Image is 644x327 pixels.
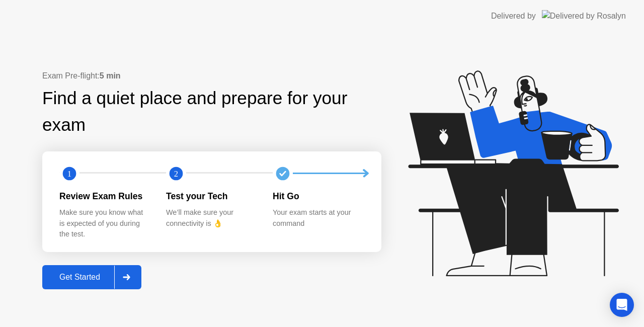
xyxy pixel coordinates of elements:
[42,85,381,138] div: Find a quiet place and prepare for your exam
[542,10,626,22] img: Delivered by Rosalyn
[59,190,150,203] div: Review Exam Rules
[166,190,257,203] div: Test your Tech
[166,207,257,229] div: We’ll make sure your connectivity is 👌
[100,71,121,80] b: 5 min
[59,207,150,240] div: Make sure you know what is expected of you during the test.
[45,273,114,282] div: Get Started
[273,190,363,203] div: Hit Go
[610,293,634,317] div: Open Intercom Messenger
[42,265,141,289] button: Get Started
[491,10,536,22] div: Delivered by
[273,207,363,229] div: Your exam starts at your command
[174,169,178,178] text: 2
[67,169,71,178] text: 1
[42,70,381,82] div: Exam Pre-flight:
